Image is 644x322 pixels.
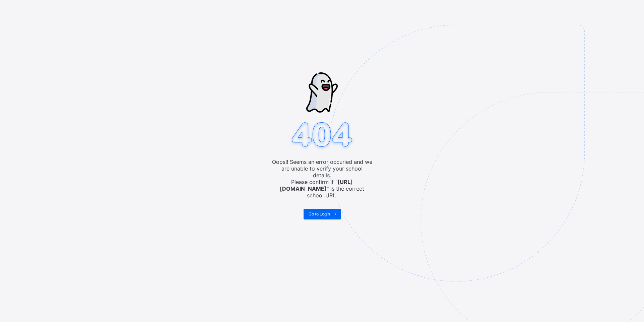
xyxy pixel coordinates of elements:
[280,179,353,192] b: [URL][DOMAIN_NAME]
[289,120,355,151] img: 404.8bbb34c871c4712298a25e20c4dc75c7.svg
[309,211,330,216] span: Go to Login
[306,72,338,113] img: ghost-strokes.05e252ede52c2f8dbc99f45d5e1f5e9f.svg
[272,179,372,199] span: Please confirm if " " is the correct school URL.
[272,158,372,179] span: Oops!! Seems an error occuried and we are unable to verify your school details.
